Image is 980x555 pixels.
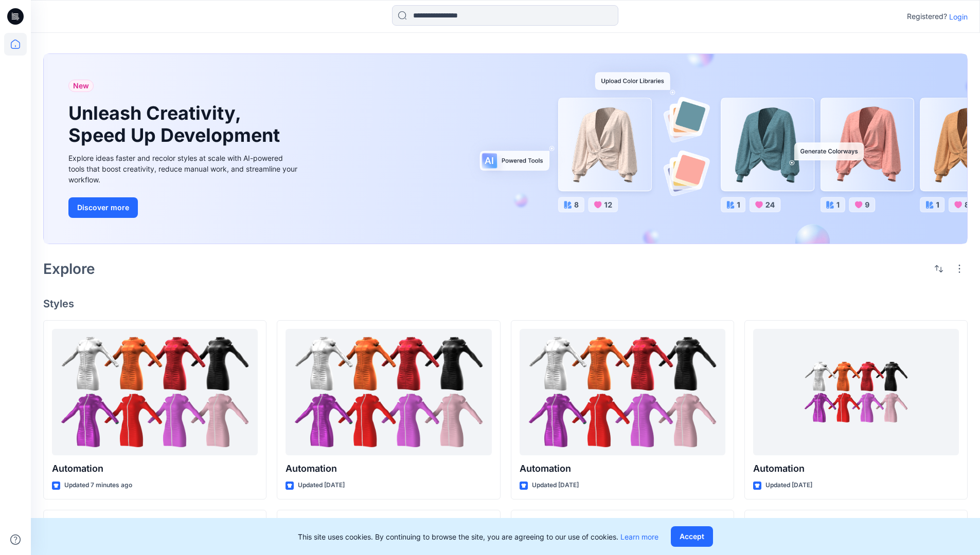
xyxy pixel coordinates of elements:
[532,480,579,491] p: Updated [DATE]
[520,461,725,476] p: Automation
[298,531,658,542] p: This site uses cookies. By continuing to browse the site, you are agreeing to our use of cookies.
[286,329,491,456] a: Automation
[68,102,284,146] h1: Unleash Creativity, Speed Up Development
[949,11,968,22] p: Login
[520,329,725,456] a: Automation
[68,197,300,218] a: Discover more
[43,298,968,310] h4: Styles
[620,532,658,541] a: Learn more
[68,153,300,185] div: Explore ideas faster and recolor styles at scale with AI-powered tools that boost creativity, red...
[671,526,713,547] button: Accept
[765,480,812,491] p: Updated [DATE]
[64,480,132,491] p: Updated 7 minutes ago
[907,10,947,23] p: Registered?
[52,329,258,456] a: Automation
[298,480,345,491] p: Updated [DATE]
[43,261,95,277] h2: Explore
[753,461,959,476] p: Automation
[52,461,258,476] p: Automation
[68,197,138,218] button: Discover more
[286,461,491,476] p: Automation
[73,80,89,92] span: New
[753,329,959,456] a: Automation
